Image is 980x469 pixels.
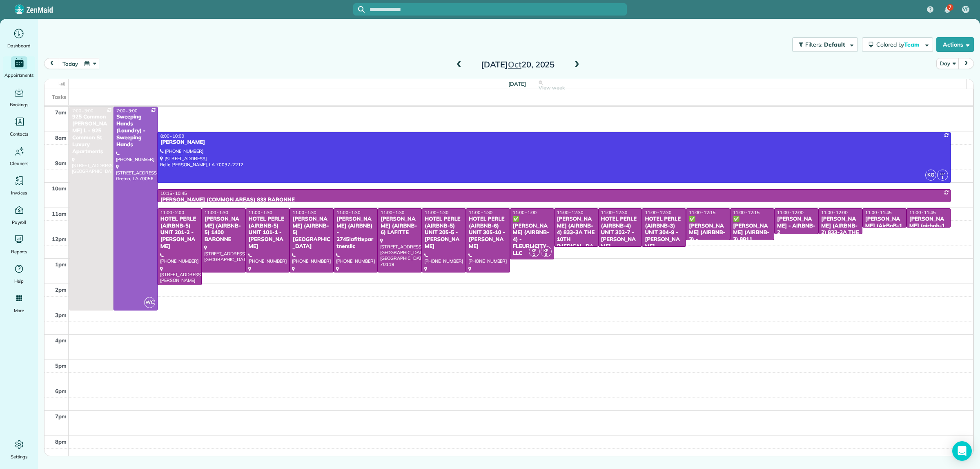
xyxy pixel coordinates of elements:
[55,261,67,268] span: 1pm
[55,388,67,394] span: 6pm
[353,6,365,13] button: Focus search
[160,190,187,196] span: 10:15 - 10:45
[11,453,28,461] span: Settings
[508,59,521,69] span: Oct
[160,139,948,146] div: [PERSON_NAME]
[292,216,331,250] div: [PERSON_NAME] (AIRBNB-5) [GEOGRAPHIC_DATA]
[55,438,67,445] span: 8pm
[824,41,846,48] span: Default
[55,134,67,141] span: 8am
[72,114,111,155] div: 925 Common [PERSON_NAME] L - 925 Common St Luxury Apartments
[508,80,526,87] span: [DATE]
[936,37,974,52] button: Actions
[541,251,551,259] small: 3
[512,216,552,257] div: ✅ [PERSON_NAME] (AIRBNB-4) - FLEURLICITY LLC
[938,174,948,182] small: 1
[248,216,287,250] div: HOTEL PERLE (AIRBNB-5) UNIT 101-1 - [PERSON_NAME]
[645,210,671,215] span: 11:00 - 12:30
[52,185,67,192] span: 10am
[3,262,35,285] a: Help
[936,58,959,69] button: Day
[52,94,67,100] span: Tasks
[467,60,569,69] h2: [DATE] 20, 2025
[3,203,35,226] a: Payroll
[958,58,974,69] button: next
[777,210,804,215] span: 11:00 - 12:00
[788,37,858,52] a: Filters: Default
[939,1,956,19] div: 7 unread notifications
[55,312,67,318] span: 3pm
[72,108,94,114] span: 7:00 - 3:00
[3,174,35,197] a: Invoices
[3,56,35,79] a: Appointments
[644,216,684,250] div: HOTEL PERLE (AIRBNB-3) UNIT 304-9 - [PERSON_NAME]
[529,251,539,259] small: 1
[55,109,67,116] span: 7am
[952,441,972,461] div: Open Intercom Messenger
[55,362,67,369] span: 5pm
[862,37,933,52] button: Colored byTeam
[14,277,24,285] span: Help
[52,236,67,242] span: 12pm
[381,210,404,215] span: 11:00 - 1:30
[821,210,848,215] span: 11:00 - 12:00
[865,216,904,250] div: [PERSON_NAME] (AirBnB-1 - [GEOGRAPHIC_DATA])
[425,210,448,215] span: 11:00 - 1:30
[733,210,759,215] span: 11:00 - 12:15
[44,58,60,69] button: prev
[925,170,936,181] span: KG
[14,306,24,315] span: More
[380,216,419,237] div: [PERSON_NAME] (AIRBNB-6) LAFITTE
[55,286,67,293] span: 2pm
[336,210,360,215] span: 11:00 - 1:30
[55,160,67,166] span: 9am
[116,114,155,148] div: Sweeping Hands (Laundry) - Sweeping Hands
[777,216,816,237] div: [PERSON_NAME] - AIRBNB-2
[689,210,715,215] span: 11:00 - 12:15
[12,218,27,226] span: Payroll
[3,233,35,256] a: Reports
[3,438,35,461] a: Settings
[55,413,67,420] span: 7pm
[949,4,951,11] span: 7
[52,210,67,217] span: 11am
[160,210,184,215] span: 11:00 - 2:00
[160,197,948,203] div: [PERSON_NAME] (COMMON AREAS) 833 BARONNE
[733,216,772,271] div: ✅ [PERSON_NAME] (AIRBNB-3) 8811 [GEOGRAPHIC_DATA] - FLEURLICITY LLC
[10,100,29,109] span: Bookings
[10,130,28,138] span: Contacts
[904,41,921,48] span: Team
[4,71,34,79] span: Appointments
[144,297,155,308] span: WC
[940,172,945,176] span: EP
[292,210,316,215] span: 11:00 - 1:30
[543,248,548,252] span: KP
[10,159,28,167] span: Cleaners
[865,210,892,215] span: 11:00 - 11:45
[205,210,228,215] span: 11:00 - 1:30
[532,248,537,252] span: KP
[336,216,375,250] div: [PERSON_NAME] (AIRBNB) - 2745lafittepartnersllc
[116,108,138,114] span: 7:00 - 3:00
[557,210,584,215] span: 11:00 - 12:30
[688,216,728,257] div: ✅ [PERSON_NAME] (AIRBNB-3) - FLEURLICITY LLC
[3,86,35,109] a: Bookings
[909,210,936,215] span: 11:00 - 11:45
[3,145,35,167] a: Cleaners
[539,85,565,91] span: View week
[160,133,184,139] span: 8:00 - 10:00
[909,216,948,250] div: [PERSON_NAME] (airbnb-1 - [GEOGRAPHIC_DATA])
[11,189,27,197] span: Invoices
[11,248,27,256] span: Reports
[513,210,537,215] span: 11:00 - 1:00
[805,41,822,48] span: Filters:
[249,210,272,215] span: 11:00 - 1:30
[963,6,969,13] span: VF
[601,210,628,215] span: 11:00 - 12:30
[3,27,35,50] a: Dashboard
[468,216,508,250] div: HOTEL PERLE (AIRBNB-6) UNIT 305-10 - [PERSON_NAME]
[3,115,35,138] a: Contacts
[601,216,640,250] div: HOTEL PERLE (AIRBNB-4) UNIT 302-7 - [PERSON_NAME]
[204,216,243,243] div: [PERSON_NAME] (AIRBNB-5) 1400 BARONNE
[792,37,858,52] button: Filters: Default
